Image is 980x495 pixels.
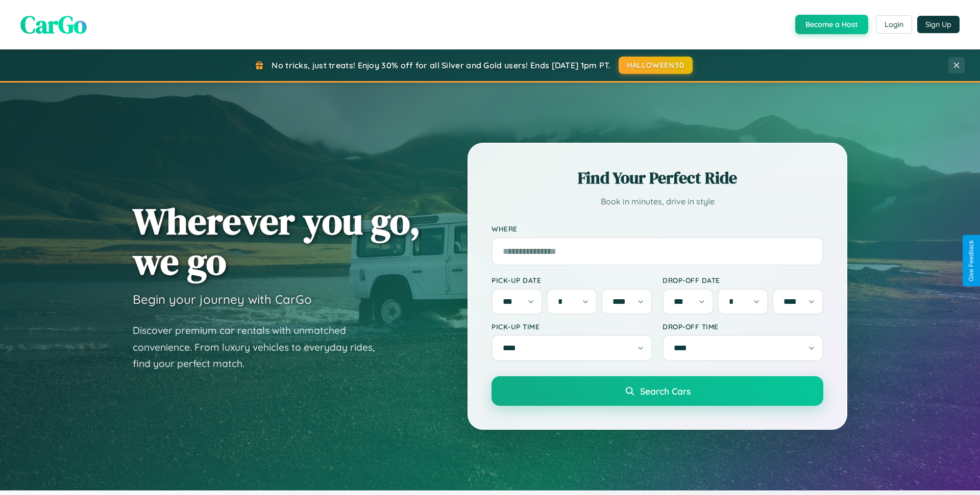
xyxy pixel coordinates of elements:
[795,15,868,34] button: Become a Host
[663,322,823,331] label: Drop-off Time
[133,201,421,281] h1: Wherever you go, we go
[917,16,960,33] button: Sign Up
[492,224,823,233] label: Where
[20,8,87,41] span: CarGo
[272,60,610,70] span: No tricks, just treats! Enjoy 30% off for all Silver and Gold users! Ends [DATE] 1pm PT.
[640,385,691,397] span: Search Cars
[492,376,823,406] button: Search Cars
[968,240,975,281] div: Give Feedback
[619,57,693,74] button: HALLOWEEN30
[492,194,823,209] p: Book in minutes, drive in style
[492,322,652,331] label: Pick-up Time
[133,292,312,307] h3: Begin your journey with CarGo
[492,167,823,189] h2: Find Your Perfect Ride
[876,15,912,34] button: Login
[663,276,823,284] label: Drop-off Date
[492,276,652,284] label: Pick-up Date
[133,322,388,372] p: Discover premium car rentals with unmatched convenience. From luxury vehicles to everyday rides, ...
